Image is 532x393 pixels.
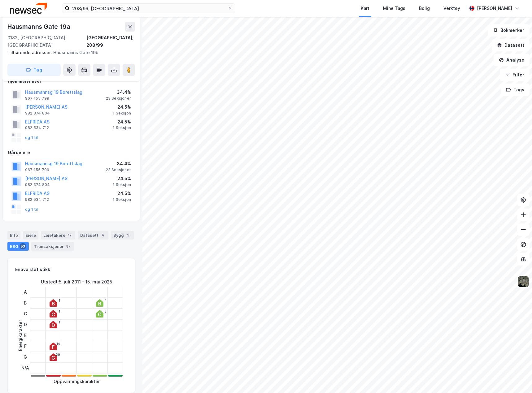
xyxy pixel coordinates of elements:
div: 1 Seksjon [113,182,131,187]
div: 14 [56,342,60,346]
input: Søk på adresse, matrikkel, gårdeiere, leietakere eller personer [70,4,228,13]
div: 1 [59,309,60,313]
div: Eiere [23,231,38,240]
div: Bygg [111,231,134,240]
div: 1 Seksjon [113,197,131,202]
button: Filter [500,69,530,81]
div: 1 Seksjon [113,111,131,116]
div: D [21,319,29,330]
div: Hausmanns Gate 19a [7,22,71,32]
div: Datasett [78,231,108,240]
div: Transaksjoner [31,242,74,251]
button: Bokmerker [488,24,530,37]
img: newsec-logo.f6e21ccffca1b3a03d2d.png [10,3,47,14]
div: 24.5% [113,118,131,126]
button: Tags [501,84,530,96]
div: 87 [65,243,72,249]
div: 34.4% [106,160,131,167]
div: 4 [100,232,106,238]
div: 967 155 799 [25,96,49,101]
div: 34.4% [106,89,131,96]
div: 24.5% [113,190,131,197]
div: Kart [361,5,369,12]
div: 24.5% [113,103,131,111]
div: 982 534 712 [25,125,49,130]
div: C [21,309,29,319]
div: 24.5% [113,175,131,182]
div: 982 374 804 [25,111,50,116]
div: B [21,298,29,309]
div: 29 [56,353,60,356]
div: 53 [20,243,26,249]
span: Tilhørende adresser: [7,50,53,55]
button: Analyse [494,54,530,66]
div: E [21,330,29,341]
div: 982 374 804 [25,182,50,187]
div: 23 Seksjoner [106,167,131,172]
div: G [21,352,29,363]
div: [GEOGRAPHIC_DATA], 208/99 [86,34,135,49]
button: Tag [7,64,61,76]
div: 1 [59,320,60,324]
div: 12 [67,232,73,238]
div: Gårdeiere [8,149,135,156]
div: Bolig [419,5,430,12]
div: 23 Seksjoner [106,96,131,101]
div: Info [7,231,20,240]
div: Kontrollprogram for chat [501,363,532,393]
div: 0182, [GEOGRAPHIC_DATA], [GEOGRAPHIC_DATA] [7,34,86,49]
button: Datasett [492,39,530,51]
div: N/A [21,363,29,374]
div: Mine Tags [383,5,405,12]
div: ESG [7,242,29,251]
iframe: Chat Widget [501,363,532,393]
div: 1 Seksjon [113,125,131,130]
div: Hausmanns Gate 19b [7,49,130,56]
div: A [21,287,29,298]
div: 3 [125,232,131,238]
img: 9k= [517,276,529,287]
div: Leietakere [41,231,75,240]
div: 967 155 799 [25,167,49,172]
div: Verktøy [443,5,460,12]
div: 982 534 712 [25,197,49,202]
div: Utstedt : 5. juli 2011 - 15. mai 2025 [41,278,112,286]
div: Oppvarmingskarakter [54,378,100,385]
div: 1 [59,299,60,302]
div: Enova statistikk [15,266,50,273]
div: Energikarakter [17,320,24,351]
div: [PERSON_NAME] [477,5,512,12]
div: 6 [104,309,107,313]
div: 1 [105,299,107,302]
div: F [21,341,29,352]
